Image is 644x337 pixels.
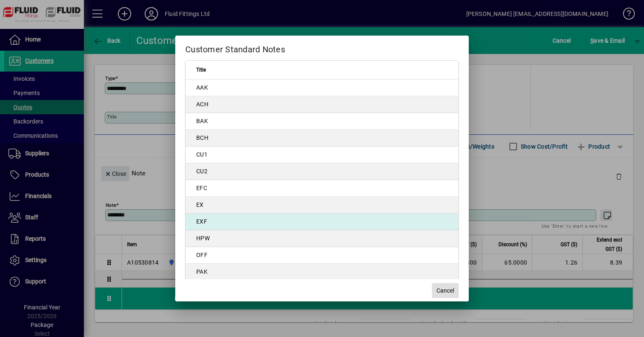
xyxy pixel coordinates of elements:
span: Cancel [436,286,454,295]
td: CU1 [186,147,458,163]
td: BCH [186,130,458,147]
td: HPW [186,230,458,247]
td: EFC [186,180,458,197]
button: Cancel [432,283,459,298]
td: EX [186,197,458,214]
td: BAK [186,113,458,130]
td: OFF [186,247,458,264]
span: Title [196,65,206,75]
td: PAK [186,264,458,280]
td: AAK [186,80,458,96]
h2: Customer Standard Notes [175,36,469,60]
td: CU2 [186,163,458,180]
td: EXF [186,214,458,230]
td: ACH [186,96,458,113]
